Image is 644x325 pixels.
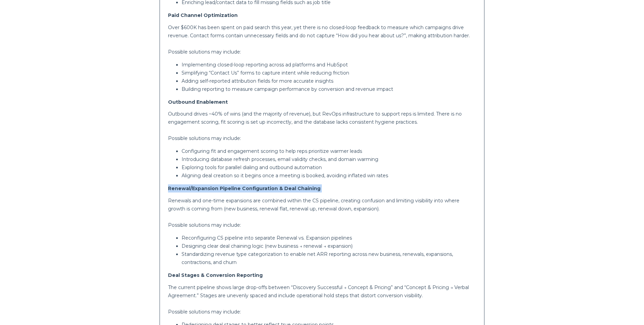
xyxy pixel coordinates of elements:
[182,234,476,242] p: Reconfiguring CS pipeline into separate Renewal vs. Expansion pipelines
[182,163,476,171] p: Exploring tools for parallel dialing and outbound automation
[182,61,476,69] p: Implementing closed-loop reporting across ad platforms and HubSpot
[182,77,476,85] p: Adding self-reported attribution fields for more accurate insights
[182,155,476,163] p: Introducing database refresh processes, email validity checks, and domain warming
[168,272,263,278] strong: Deal Stages & Conversion Reporting
[168,23,476,40] p: Over $600K has been spent on paid search this year, yet there is no closed-loop feedback to measu...
[168,197,476,213] p: Renewals and one-time expansions are combined within the CS pipeline, creating confusion and limi...
[168,12,238,18] strong: Paid Channel Optimization
[182,147,476,155] p: Configuring fit and engagement scoring to help reps prioritize warmer leads
[168,134,476,142] p: Possible solutions may include:
[168,308,476,316] p: Possible solutions may include:
[168,221,476,229] p: Possible solutions may include:
[168,185,320,191] strong: Renewal/Expansion Pipeline Configuration & Deal Chaining
[168,99,228,105] strong: Outbound Enablement
[182,250,476,266] p: Standardizing revenue type categorization to enable net ARR reporting across new business, renewa...
[168,283,476,300] p: The current pipeline shows large drop-offs between “Discovery Successful → Concept & Pricing” and...
[182,171,476,180] p: Aligning deal creation so it begins once a meeting is booked, avoiding inflated win rates
[182,69,476,77] p: Simplifying “Contact Us” forms to capture intent while reducing friction
[168,110,476,126] p: Outbound drives ~40% of wins (and the majority of revenue), but RevOps infrastructure to support ...
[182,242,476,250] p: Designing clear deal chaining logic (new business → renewal → expansion)
[168,48,476,56] p: Possible solutions may include:
[182,85,476,93] p: Building reporting to measure campaign performance by conversion and revenue impact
